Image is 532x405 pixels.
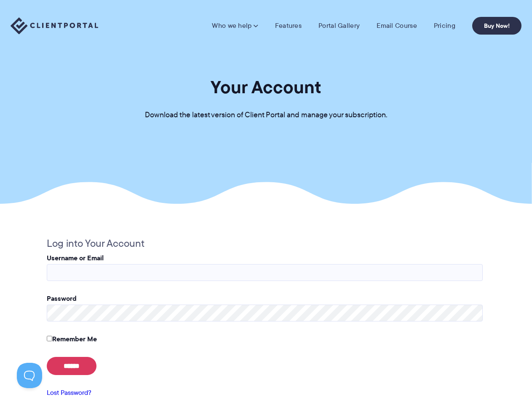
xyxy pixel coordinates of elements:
label: Password [47,293,77,303]
a: Portal Gallery [318,22,360,30]
a: Features [275,22,302,30]
a: Buy Now! [472,17,521,35]
a: Pricing [434,22,455,30]
a: Email Course [377,22,417,30]
label: Username or Email [47,253,104,263]
legend: Log into Your Account [47,235,144,252]
input: Remember Me [47,336,52,341]
label: Remember Me [47,334,97,344]
a: Lost Password? [47,388,91,397]
iframe: Toggle Customer Support [17,363,42,388]
p: Download the latest version of Client Portal and manage your subscription. [145,109,388,121]
a: Who we help [212,22,258,30]
h1: Your Account [211,76,321,98]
